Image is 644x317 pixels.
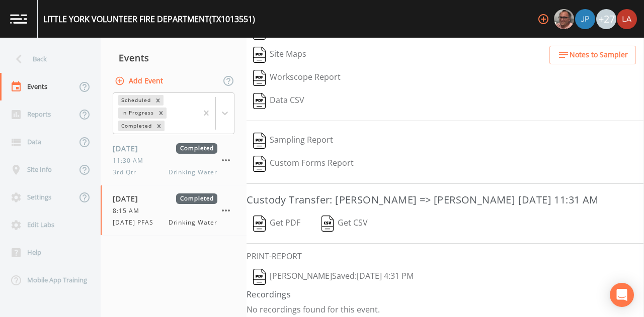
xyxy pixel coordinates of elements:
img: svg%3e [253,70,266,86]
button: Site Maps [247,43,313,66]
div: LITTLE YORK VOLUNTEER FIRE DEPARTMENT (TX1013551) [43,13,255,25]
span: 8:15 AM [113,206,145,216]
img: svg%3e [253,269,266,285]
img: svg%3e [253,47,266,63]
img: svg%3e [321,216,334,232]
div: Events [101,45,247,70]
span: Notes to Sampler [570,49,628,61]
div: Joshua gere Paul [575,9,596,29]
div: Completed [118,121,153,131]
div: Remove In Progress [155,108,167,118]
span: 11:30 AM [113,156,149,165]
div: Remove Completed [153,121,165,131]
span: [DATE] [113,143,145,154]
button: Workscope Report [247,66,347,89]
button: [PERSON_NAME]Saved:[DATE] 4:31 PM [247,265,420,288]
button: Get PDF [247,212,307,235]
img: 41241ef155101aa6d92a04480b0d0000 [575,9,595,29]
button: Get CSV [314,212,375,235]
h4: Recordings [247,288,644,300]
span: 3rd Qtr [113,168,142,177]
div: Remove Scheduled [152,95,164,105]
button: Custom Forms Report [247,152,360,175]
img: svg%3e [253,133,266,149]
span: [DATE] PFAS [113,218,159,227]
button: Add Event [113,72,167,90]
div: +27 [596,9,616,29]
div: Mike Franklin [553,9,575,29]
span: [DATE] [113,193,145,204]
img: svg%3e [253,216,266,232]
div: Open Intercom Messenger [610,283,634,307]
span: Drinking Water [169,168,217,177]
a: [DATE]Completed11:30 AM3rd QtrDrinking Water [101,135,247,185]
span: Completed [176,193,217,204]
img: logo [10,14,27,24]
a: [DATE]Completed8:15 AM[DATE] PFASDrinking Water [101,185,247,236]
button: Sampling Report [247,129,340,152]
button: Data CSV [247,89,311,113]
h3: Custody Transfer: [PERSON_NAME] => [PERSON_NAME] [DATE] 11:31 AM [247,192,644,208]
img: svg%3e [253,93,266,109]
img: svg%3e [253,156,266,172]
span: Completed [176,143,217,154]
img: cf6e799eed601856facf0d2563d1856d [617,9,637,29]
button: Notes to Sampler [549,46,636,64]
span: Drinking Water [169,218,217,227]
img: e2d790fa78825a4bb76dcb6ab311d44c [554,9,574,29]
h6: PRINT-REPORT [247,252,644,261]
p: No recordings found for this event. [247,304,644,314]
div: In Progress [118,108,155,118]
div: Scheduled [118,95,152,105]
